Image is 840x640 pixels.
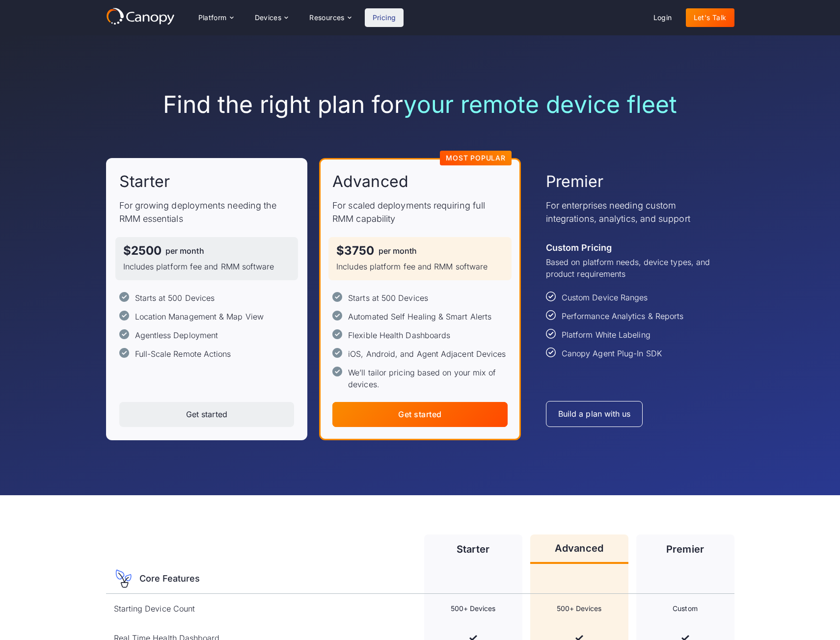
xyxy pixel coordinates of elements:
[186,410,227,419] div: Get started
[309,14,345,21] div: Resources
[348,311,491,322] div: Automated Self Healing & Smart Alerts
[546,199,721,225] p: For enterprises needing custom integrations, analytics, and support
[348,292,428,304] div: Starts at 500 Devices
[123,261,291,272] p: Includes platform fee and RMM software
[336,245,374,257] div: $3750
[348,329,450,341] div: Flexible Health Dashboards
[404,90,677,119] span: your remote device fleet
[673,604,697,613] div: Custom
[336,261,504,272] p: Includes platform fee and RMM software
[135,292,215,304] div: Starts at 500 Devices
[119,199,295,225] p: For growing deployments needing the RMM essentials
[398,410,441,419] div: Get started
[106,90,734,119] h1: Find the right plan for
[555,543,603,553] div: Advanced
[301,8,358,27] div: Resources
[457,544,489,554] div: Starter
[546,241,612,254] div: Custom Pricing
[446,155,506,161] div: Most Popular
[686,8,734,27] a: Let's Talk
[165,247,204,255] div: per month
[379,247,417,255] div: per month
[139,573,200,584] h2: Core Features
[562,329,650,341] div: Platform White Labeling
[247,8,296,27] div: Devices
[332,199,508,225] p: For scaled deployments requiring full RMM capability
[332,402,508,427] a: Get started
[557,604,602,613] div: 500+ Devices
[365,8,404,27] a: Pricing
[135,348,231,360] div: Full-Scale Remote Actions
[546,401,643,427] a: Build a plan with us
[135,329,218,341] div: Agentless Deployment
[119,171,170,192] h2: Starter
[558,409,631,419] div: Build a plan with us
[348,348,506,360] div: iOS, Android, and Agent Adjacent Devices
[546,171,604,192] h2: Premier
[255,14,282,21] div: Devices
[119,402,295,427] a: Get started
[562,347,662,359] div: Canopy Agent Plug-In SDK
[646,8,680,27] a: Login
[451,604,496,613] div: 500+ Devices
[546,256,721,280] p: Based on platform needs, device types, and product requirements
[198,14,227,21] div: Platform
[666,544,704,554] div: Premier
[332,171,408,192] h2: Advanced
[123,245,162,257] div: $2500
[114,603,195,614] div: Starting Device Count
[135,311,264,322] div: Location Management & Map View
[348,367,508,390] div: We’ll tailor pricing based on your mix of devices.
[562,292,648,303] div: Custom Device Ranges
[562,310,683,322] div: Performance Analytics & Reports
[190,8,241,27] div: Platform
